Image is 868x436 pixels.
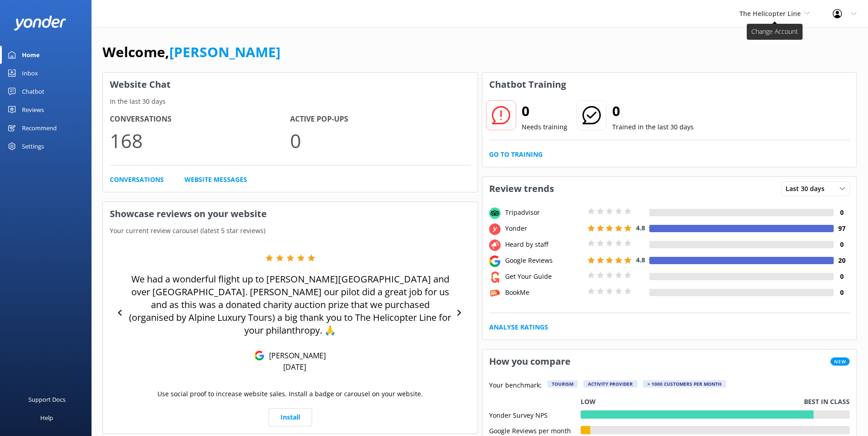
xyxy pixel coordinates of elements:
h1: Welcome, [102,41,280,63]
h4: Conversations [110,113,290,125]
img: yonder-white-logo.png [14,16,66,31]
div: Settings [22,137,44,155]
a: [PERSON_NAME] [169,43,280,61]
p: Low [581,397,596,407]
a: Analyse Ratings [489,322,548,332]
span: Last 30 days [786,184,830,194]
p: [PERSON_NAME] [264,351,326,361]
div: Google Reviews [503,255,585,266]
p: Needs training [522,122,567,132]
div: Heard by staff [503,239,585,250]
div: Support Docs [28,390,65,409]
p: Your current review carousel (latest 5 star reviews) [103,226,478,236]
p: 0 [290,125,470,156]
div: Inbox [22,64,38,82]
h4: 97 [834,223,850,234]
div: BookMe [503,287,585,298]
h4: 0 [834,239,850,250]
h3: Website Chat [103,73,478,96]
div: Reviews [22,101,44,119]
div: Tripadvisor [503,207,585,218]
p: In the last 30 days [103,96,478,106]
div: Chatbot [22,82,44,101]
h4: 0 [834,207,850,218]
h2: 0 [522,100,567,122]
a: Install [269,408,312,426]
h4: 0 [834,271,850,282]
h4: Active Pop-ups [290,113,470,125]
p: Your benchmark: [489,380,542,391]
div: Recommend [22,119,57,137]
div: Yonder [503,223,585,234]
img: Google Reviews [254,351,264,361]
div: Yonder Survey NPS [489,410,581,419]
p: Best in class [804,397,850,407]
div: Google Reviews per month [489,426,581,434]
a: Website Messages [184,175,247,185]
div: Activity Provider [583,380,637,388]
span: 4.8 [636,255,645,264]
div: > 1000 customers per month [643,380,726,388]
div: Home [22,46,40,64]
div: Help [40,409,53,427]
span: New [830,357,850,366]
a: Conversations [110,175,164,185]
p: 168 [110,125,290,156]
h3: Showcase reviews on your website [103,202,478,226]
div: Tourism [547,380,578,388]
h3: Review trends [482,177,561,201]
div: Get Your Guide [503,271,585,282]
a: Go to Training [489,149,543,160]
p: Use social proof to increase website sales. Install a badge or carousel on your website. [157,389,423,399]
h3: Chatbot Training [482,73,573,96]
h3: How you compare [482,350,577,373]
span: The Helicopter Line [739,9,801,18]
h4: 20 [834,255,850,266]
span: 4.8 [636,223,645,232]
p: [DATE] [283,362,306,372]
h2: 0 [612,100,694,122]
p: Trained in the last 30 days [612,122,694,132]
p: We had a wonderful flight up to [PERSON_NAME][GEOGRAPHIC_DATA] and over [GEOGRAPHIC_DATA]. [PERSO... [128,273,453,337]
h4: 0 [834,287,850,298]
